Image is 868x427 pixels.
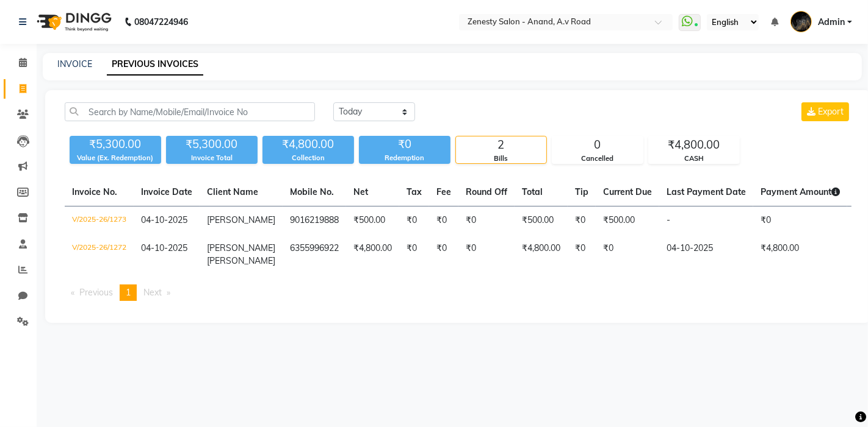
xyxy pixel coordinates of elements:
td: V/2025-26/1272 [65,235,134,275]
td: ₹4,800.00 [346,235,399,275]
td: 04-10-2025 [659,235,753,275]
td: ₹500.00 [596,206,659,235]
td: ₹0 [458,235,515,275]
div: Cancelled [552,154,643,164]
span: 04-10-2025 [141,242,187,253]
div: CASH [649,154,739,164]
span: Client Name [207,186,258,197]
div: Redemption [359,153,450,163]
td: ₹0 [429,206,458,235]
span: Fee [436,186,451,197]
span: Mobile No. [290,186,334,197]
div: ₹5,300.00 [70,136,161,153]
div: 0 [552,136,643,154]
td: ₹4,800.00 [753,235,847,275]
td: ₹0 [568,206,596,235]
span: Current Due [603,186,652,197]
td: ₹0 [399,235,429,275]
nav: Pagination [65,284,852,301]
span: [PERSON_NAME] [207,255,275,266]
span: [PERSON_NAME] [207,242,275,253]
div: Invoice Total [166,153,258,163]
td: ₹0 [399,206,429,235]
td: 6355996922 [283,235,346,275]
span: Payment Amount [761,186,840,197]
td: - [659,206,753,235]
img: Admin [790,11,812,32]
span: 04-10-2025 [141,214,187,225]
div: Value (Ex. Redemption) [70,153,161,163]
td: ₹0 [596,235,659,275]
span: Invoice No. [72,186,117,197]
td: V/2025-26/1273 [65,206,134,235]
div: Bills [456,154,546,164]
span: Total [522,186,543,197]
div: ₹4,800.00 [262,136,354,153]
div: ₹0 [359,136,450,153]
div: ₹4,800.00 [649,136,739,154]
td: ₹500.00 [346,206,399,235]
span: Tax [407,186,422,197]
span: Net [353,186,368,197]
span: Round Off [466,186,507,197]
div: Collection [262,153,354,163]
a: INVOICE [57,58,92,69]
span: Previous [79,287,113,298]
span: Invoice Date [141,186,192,197]
a: PREVIOUS INVOICES [107,54,203,76]
td: 9016219888 [283,206,346,235]
input: Search by Name/Mobile/Email/Invoice No [65,102,315,121]
img: logo [31,5,115,39]
td: ₹0 [568,235,596,275]
button: Export [801,102,849,121]
td: ₹0 [458,206,515,235]
span: Last Payment Date [667,186,746,197]
span: 1 [126,287,131,298]
td: ₹4,800.00 [515,235,568,275]
div: ₹5,300.00 [166,136,258,153]
span: [PERSON_NAME] [207,214,275,225]
td: ₹500.00 [515,206,568,235]
td: ₹0 [429,235,458,275]
td: ₹0 [753,206,847,235]
b: 08047224946 [134,5,188,39]
span: Next [143,287,162,298]
div: 2 [456,136,546,154]
span: Admin [818,16,845,29]
span: Export [818,106,844,117]
span: Tip [575,186,588,197]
